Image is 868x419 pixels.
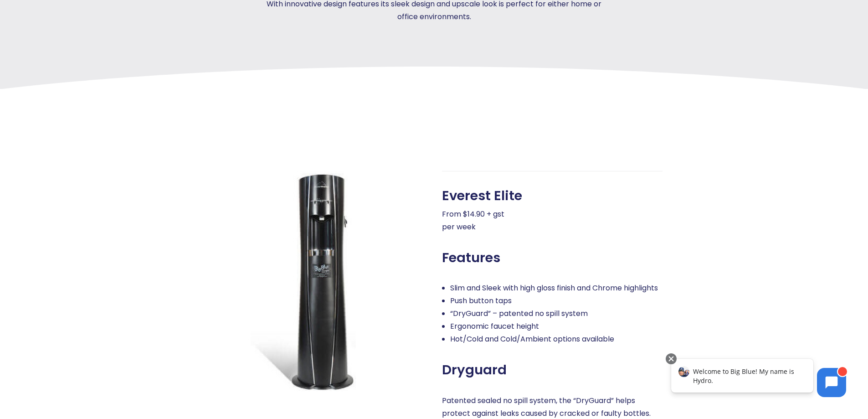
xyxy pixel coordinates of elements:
[442,208,663,233] p: From $14.90 + gst per week
[442,362,507,378] span: Dryguard
[450,333,663,346] li: Hot/Cold and Cold/Ambient options available
[662,352,855,406] iframe: Chatbot
[450,320,663,333] li: Ergonomic faucet height
[450,307,663,320] li: “DryGuard” – patented no spill system
[442,250,500,266] span: Features
[450,295,663,307] li: Push button taps
[442,188,522,204] span: Everest Elite
[450,282,663,295] li: Slim and Sleek with high gloss finish and Chrome highlights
